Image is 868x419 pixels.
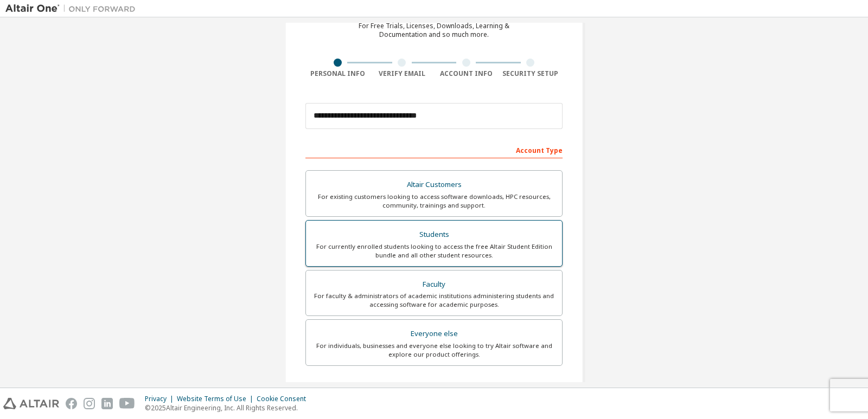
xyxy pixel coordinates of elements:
div: For currently enrolled students looking to access the free Altair Student Edition bundle and all ... [312,242,556,260]
div: Personal Info [305,69,370,78]
div: Everyone else [312,326,556,341]
div: Privacy [145,395,177,403]
div: Security Setup [499,69,563,78]
div: For individuals, businesses and everyone else looking to try Altair software and explore our prod... [312,341,556,359]
img: youtube.svg [119,398,135,409]
img: facebook.svg [66,398,77,409]
img: linkedin.svg [101,398,113,409]
img: Altair One [5,3,141,14]
div: Altair Customers [312,177,556,192]
div: Faculty [312,277,556,292]
img: altair_logo.svg [3,398,59,409]
div: Account Type [305,141,563,158]
div: For existing customers looking to access software downloads, HPC resources, community, trainings ... [312,192,556,210]
img: instagram.svg [84,398,95,409]
div: Website Terms of Use [177,395,257,403]
div: Account Info [434,69,499,78]
div: For Free Trials, Licenses, Downloads, Learning & Documentation and so much more. [359,22,509,39]
p: © 2025 Altair Engineering, Inc. All Rights Reserved. [145,403,312,412]
div: Students [312,227,556,242]
div: For faculty & administrators of academic institutions administering students and accessing softwa... [312,292,556,309]
div: Verify Email [370,69,435,78]
div: Cookie Consent [257,395,312,403]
